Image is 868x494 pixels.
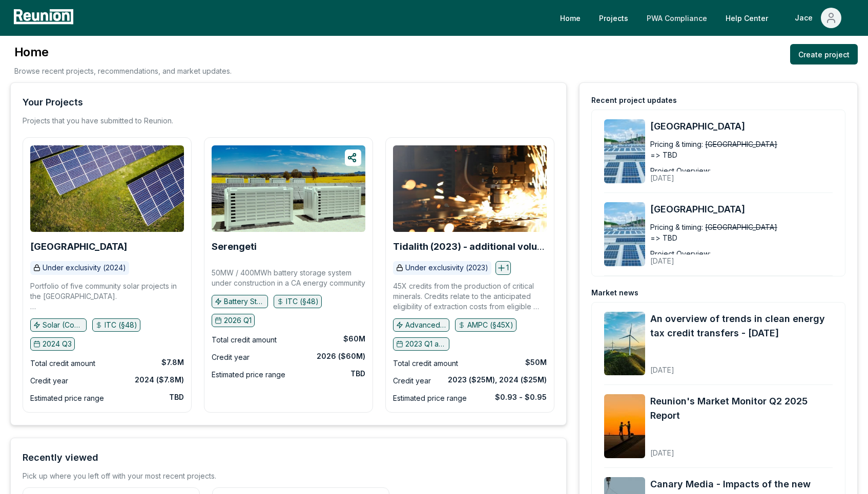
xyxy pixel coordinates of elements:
div: 2026 ($60M) [317,351,365,361]
div: Market news [591,288,638,298]
button: 2026 Q1 [212,314,255,327]
div: $50M [525,357,547,368]
p: Portfolio of five community solar projects in the [GEOGRAPHIC_DATA]. Two projects are being place... [30,281,184,312]
a: Tidalith (2023) - additional volume [393,242,547,252]
a: PWA Compliance [638,8,715,28]
p: 45X credits from the production of critical minerals. Credits relate to the anticipated eligibili... [393,281,547,312]
a: [GEOGRAPHIC_DATA] [650,202,833,217]
div: Jace [795,8,817,28]
a: Create project [790,44,858,65]
div: [DATE] [650,357,833,375]
a: Help Center [717,8,776,28]
div: Recent project updates [591,95,677,105]
p: Projects that you have submitted to Reunion. [23,116,173,126]
div: [DATE] [650,440,833,458]
p: 2024 Q3 [43,339,72,349]
div: Credit year [393,375,431,387]
b: [GEOGRAPHIC_DATA] [30,241,127,252]
div: Estimated price range [393,392,467,404]
span: [GEOGRAPHIC_DATA] [705,222,777,232]
div: Credit year [212,351,250,363]
div: $60M [343,334,365,344]
a: Reunion's Market Monitor Q2 2025 Report [650,394,833,423]
div: Recently viewed [23,450,98,465]
p: Solar (Community) [43,320,84,330]
span: => TBD [650,149,677,160]
div: Estimated price range [212,369,285,381]
a: Home [552,8,589,28]
div: Pricing & timing: [650,222,703,232]
a: Projects [591,8,636,28]
div: Total credit amount [30,357,95,370]
a: [GEOGRAPHIC_DATA] [30,242,127,252]
h3: Home [14,44,232,60]
p: Under exclusivity (2023) [405,263,488,273]
p: 50MW / 400MWh battery storage system under construction in a CA energy community [212,268,365,288]
img: Harlansburg Road [604,202,645,266]
div: TBD [169,392,184,402]
div: Total credit amount [212,334,277,346]
button: Solar (Community) [30,318,87,332]
div: [DATE] [650,165,817,183]
div: Estimated price range [30,392,104,404]
p: ITC (§48) [105,320,137,330]
p: Advanced manufacturing [405,320,446,330]
button: 2023 Q1 and earlier [393,337,449,351]
div: Pricing & timing: [650,139,703,149]
a: Serengeti [212,242,257,252]
div: 2024 ($7.8M) [135,375,184,385]
div: Your Projects [23,95,83,110]
button: Jace [787,8,850,28]
button: 1 [495,261,511,274]
p: Battery Storage [224,296,265,307]
div: TBD [350,369,365,379]
span: [GEOGRAPHIC_DATA] [705,139,777,149]
button: Battery Storage [212,295,268,308]
div: Pick up where you left off with your most recent projects. [23,471,216,481]
p: 2023 Q1 and earlier [405,339,446,349]
p: Under exclusivity (2024) [43,263,126,273]
p: ITC (§48) [286,296,319,307]
button: Advanced manufacturing [393,318,449,332]
nav: Main [552,8,858,28]
span: => TBD [650,232,677,243]
b: Serengeti [212,241,257,252]
div: $0.93 - $0.95 [495,392,547,402]
img: Canton [604,119,645,183]
img: Reunion's Market Monitor Q2 2025 Report [604,394,645,458]
a: An overview of trends in clean energy tax credit transfers - [DATE] [650,312,833,340]
img: Broad Peak [30,145,184,232]
p: 2026 Q1 [224,315,252,326]
button: 2024 Q3 [30,337,75,351]
img: An overview of trends in clean energy tax credit transfers - August 2025 [604,312,645,376]
div: Credit year [30,375,68,387]
div: Total credit amount [393,357,458,370]
p: Browse recent projects, recommendations, and market updates. [14,66,232,76]
div: [DATE] [650,248,817,266]
b: Tidalith (2023) - additional volume [393,241,546,262]
p: AMPC (§45X) [467,320,513,330]
a: [GEOGRAPHIC_DATA] [650,119,833,134]
img: Tidalith (2023) - additional volume [393,145,547,232]
img: Serengeti [212,145,365,232]
div: $7.8M [161,357,184,368]
div: 2023 ($25M), 2024 ($25M) [448,375,547,385]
